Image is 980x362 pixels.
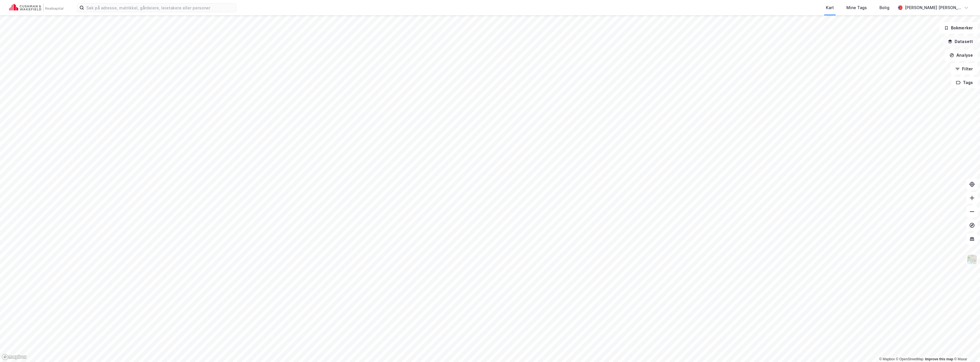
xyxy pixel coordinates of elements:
a: Mapbox homepage [2,354,27,360]
div: [PERSON_NAME] [PERSON_NAME] [905,4,962,11]
img: Z [967,254,977,265]
input: Søk på adresse, matrikkel, gårdeiere, leietakere eller personer [84,3,236,12]
a: Improve this map [925,357,953,361]
button: Bokmerker [939,22,978,34]
button: Analyse [945,50,978,61]
div: Mine Tags [846,4,867,11]
button: Datasett [943,36,978,47]
a: OpenStreetMap [896,357,924,361]
div: Bolig [879,4,889,11]
img: cushman-wakefield-realkapital-logo.202ea83816669bd177139c58696a8fa1.svg [9,4,63,12]
div: Kontrollprogram for chat [952,335,980,362]
iframe: Chat Widget [952,335,980,362]
a: Mapbox [879,357,895,361]
button: Tags [951,77,978,88]
div: Kart [826,4,834,11]
button: Filter [950,63,978,75]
